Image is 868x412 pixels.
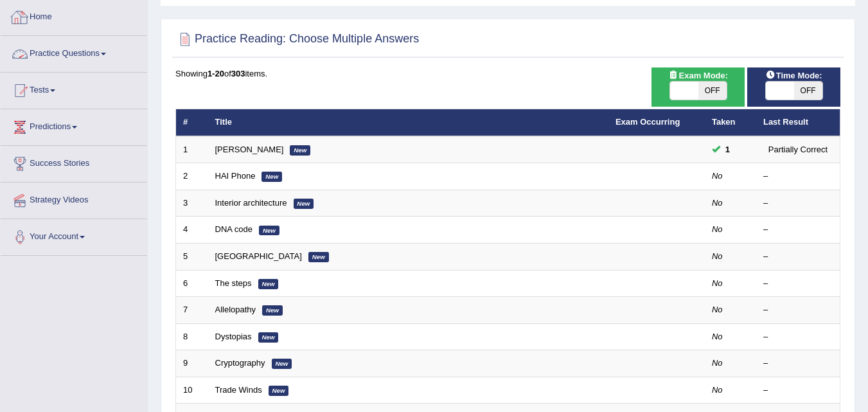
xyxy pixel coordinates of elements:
em: New [290,145,310,156]
a: Allelopathy [215,305,256,314]
div: – [763,170,833,183]
em: No [712,332,723,341]
td: 8 [176,323,208,350]
a: Tests [1,73,147,105]
em: No [712,305,723,314]
th: # [176,109,208,136]
div: – [763,251,833,263]
a: The steps [215,278,252,288]
a: Predictions [1,109,147,141]
div: Partially Correct [763,143,833,156]
div: – [763,304,833,316]
b: 1-20 [208,69,224,78]
em: New [294,199,314,209]
td: 10 [176,377,208,404]
a: Trade Winds [215,385,262,395]
em: New [272,359,292,369]
a: [PERSON_NAME] [215,145,284,154]
div: Show exams occurring in exams [651,67,745,107]
em: No [712,251,723,261]
a: Cryptography [215,358,265,368]
h2: Practice Reading: Choose Multiple Answers [175,30,419,49]
div: – [763,224,833,236]
td: 2 [176,163,208,190]
a: [GEOGRAPHIC_DATA] [215,251,302,261]
th: Last Result [756,109,840,136]
a: Dystopias [215,332,252,341]
em: No [712,198,723,208]
a: Interior architecture [215,198,287,208]
div: – [763,278,833,290]
em: New [258,279,279,289]
em: No [712,278,723,288]
span: Time Mode: [761,69,828,82]
a: Strategy Videos [1,183,147,215]
em: New [258,332,279,343]
em: New [261,172,282,182]
td: 1 [176,136,208,163]
td: 6 [176,270,208,297]
div: – [763,331,833,343]
a: Practice Questions [1,36,147,68]
a: Success Stories [1,146,147,178]
td: 5 [176,244,208,271]
em: No [712,224,723,234]
em: No [712,171,723,181]
th: Taken [705,109,756,136]
em: New [308,252,329,262]
td: 7 [176,297,208,324]
b: 303 [231,69,245,78]
div: – [763,384,833,397]
a: Your Account [1,219,147,251]
em: No [712,385,723,395]
a: Exam Occurring [616,117,680,127]
a: DNA code [215,224,253,234]
span: OFF [698,82,727,100]
th: Title [208,109,608,136]
div: – [763,197,833,210]
em: New [269,386,289,396]
td: 3 [176,190,208,217]
em: No [712,358,723,368]
em: New [262,305,283,316]
div: – [763,357,833,370]
span: You can still take this question [720,143,735,156]
a: HAI Phone [215,171,256,181]
span: Exam Mode: [663,69,732,82]
td: 4 [176,217,208,244]
div: Showing of items. [175,67,840,80]
span: OFF [794,82,822,100]
em: New [259,226,279,236]
td: 9 [176,350,208,377]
